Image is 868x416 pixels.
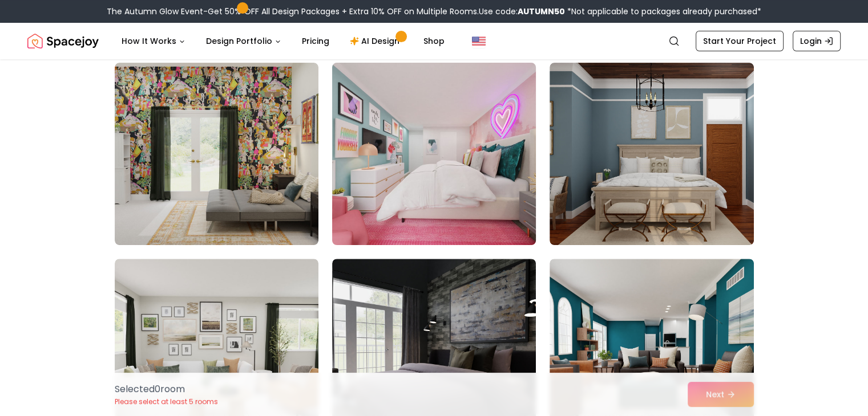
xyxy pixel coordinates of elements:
[696,31,784,51] a: Start Your Project
[293,30,338,52] a: Pricing
[472,34,486,48] img: United States
[115,63,318,245] img: Room room-4
[197,30,290,52] button: Design Portfolio
[414,30,454,52] a: Shop
[27,30,99,52] a: Spacejoy
[112,30,454,52] nav: Main
[479,6,565,17] span: Use code:
[518,6,565,17] b: AUTUMN50
[565,6,761,17] span: *Not applicable to packages already purchased*
[327,58,541,250] img: Room room-5
[115,397,218,406] p: Please select at least 5 rooms
[793,31,841,51] a: Login
[107,6,761,17] div: The Autumn Glow Event-Get 50% OFF All Design Packages + Extra 10% OFF on Multiple Rooms.
[112,30,195,52] button: How It Works
[27,23,841,59] nav: Global
[550,63,753,245] img: Room room-6
[341,30,412,52] a: AI Design
[115,382,218,396] p: Selected 0 room
[27,30,99,52] img: Spacejoy Logo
